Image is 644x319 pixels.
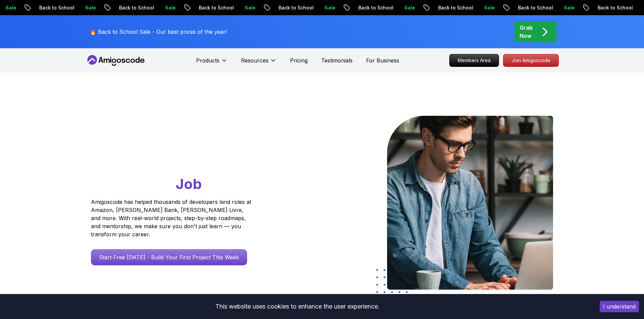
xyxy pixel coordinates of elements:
[321,56,353,64] a: Testimonials
[5,299,590,314] div: This website uses cookies to enhance the user experience.
[520,24,533,40] p: Grab Now
[366,56,399,64] a: For Business
[77,4,99,11] p: Sale
[510,4,556,11] p: Back to School
[237,4,258,11] p: Sale
[241,56,268,64] p: Resources
[196,56,228,70] button: Products
[503,54,558,67] p: Join Amigoscode
[450,54,499,67] p: Members Area
[91,116,277,194] h1: Go From Learning to Hired: Master Java, Spring Boot & Cloud Skills That Get You the
[111,4,157,11] p: Back to School
[31,4,77,11] p: Back to School
[196,56,219,64] p: Products
[590,4,636,11] p: Back to School
[396,4,418,11] p: Sale
[270,4,316,11] p: Back to School
[449,54,499,67] a: Members Area
[316,4,338,11] p: Sale
[476,4,498,11] p: Sale
[91,198,253,238] p: Amigoscode has helped thousands of developers land roles at Amazon, [PERSON_NAME] Bank, [PERSON_N...
[191,4,237,11] p: Back to School
[387,116,553,290] img: hero
[91,249,247,265] a: Start Free [DATE] - Build Your First Project This Week
[176,175,202,192] span: Job
[157,4,178,11] p: Sale
[556,4,577,11] p: Sale
[503,54,559,67] a: Join Amigoscode
[350,4,396,11] p: Back to School
[241,56,277,70] button: Resources
[430,4,476,11] p: Back to School
[290,56,308,64] a: Pricing
[600,301,639,312] button: Accept cookies
[90,28,227,36] p: 🔥 Back to School Sale - Our best prices of the year!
